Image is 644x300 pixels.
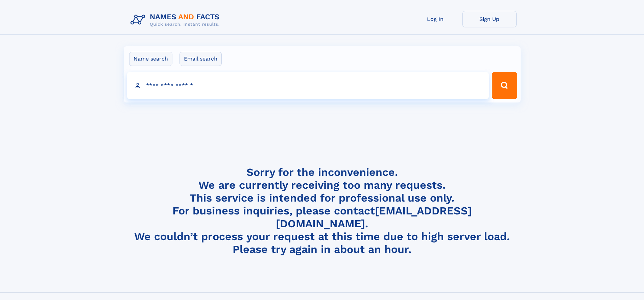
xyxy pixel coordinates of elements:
[128,11,225,29] img: Logo Names and Facts
[129,52,172,66] label: Name search
[127,72,489,99] input: search input
[408,11,462,27] a: Log In
[276,204,472,230] a: [EMAIL_ADDRESS][DOMAIN_NAME]
[492,72,517,99] button: Search Button
[180,52,222,66] label: Email search
[462,11,517,27] a: Sign Up
[128,166,517,256] h4: Sorry for the inconvenience. We are currently receiving too many requests. This service is intend...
